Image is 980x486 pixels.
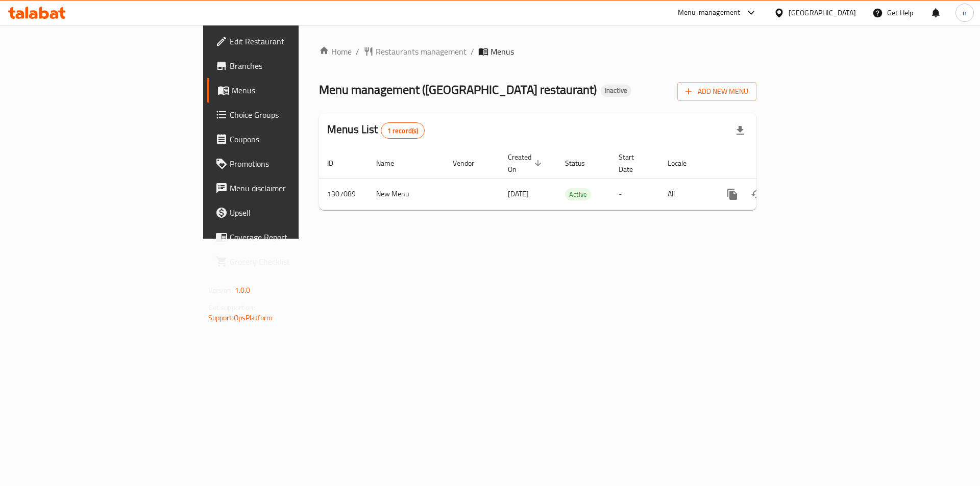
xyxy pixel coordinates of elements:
span: 1 record(s) [381,126,425,136]
span: Coupons [230,133,359,145]
span: Menus [232,84,359,96]
span: Menus [491,45,514,58]
div: Menu-management [678,7,741,19]
span: Choice Groups [230,109,359,121]
td: New Menu [368,178,445,210]
span: ID [327,157,347,169]
span: Locale [668,157,700,169]
table: enhanced table [319,148,826,210]
span: Add New Menu [685,85,748,98]
a: Grocery Checklist [207,249,367,274]
div: Inactive [601,85,631,97]
span: Created On [508,151,545,175]
span: [DATE] [508,187,529,200]
span: Vendor [453,157,487,169]
button: Add New Menu [677,82,756,101]
div: Total records count [381,122,425,139]
a: Upsell [207,200,367,225]
a: Menu disclaimer [207,176,367,200]
a: Coupons [207,127,367,151]
span: Menu management ( [GEOGRAPHIC_DATA] restaurant ) [319,78,597,101]
span: Status [565,157,598,169]
li: / [471,45,474,58]
span: Name [376,157,407,169]
a: Coverage Report [207,225,367,249]
h2: Menus List [327,122,425,139]
span: Version: [208,284,233,297]
a: Branches [207,54,367,78]
span: n [963,7,967,18]
a: Choice Groups [207,103,367,127]
span: Branches [230,60,359,72]
a: Menus [207,78,367,103]
a: Promotions [207,151,367,176]
button: more [720,182,745,207]
span: Coverage Report [230,231,359,243]
th: Actions [712,148,826,179]
span: Upsell [230,207,359,219]
span: Active [565,189,591,200]
button: Change Status [745,182,769,207]
span: Inactive [601,86,631,95]
td: - [610,178,659,210]
span: Promotions [230,158,359,170]
nav: breadcrumb [319,45,756,58]
div: Export file [728,118,752,143]
span: Restaurants management [376,45,467,58]
a: Support.OpsPlatform [208,311,273,324]
a: Restaurants management [363,45,467,58]
div: [GEOGRAPHIC_DATA] [789,7,856,18]
a: Edit Restaurant [207,29,367,54]
span: Menu disclaimer [230,182,359,194]
span: Get support on: [208,301,255,314]
span: 1.0.0 [235,284,251,297]
span: Edit Restaurant [230,35,359,47]
span: Grocery Checklist [230,255,359,268]
td: All [659,178,712,210]
span: Start Date [619,151,647,175]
